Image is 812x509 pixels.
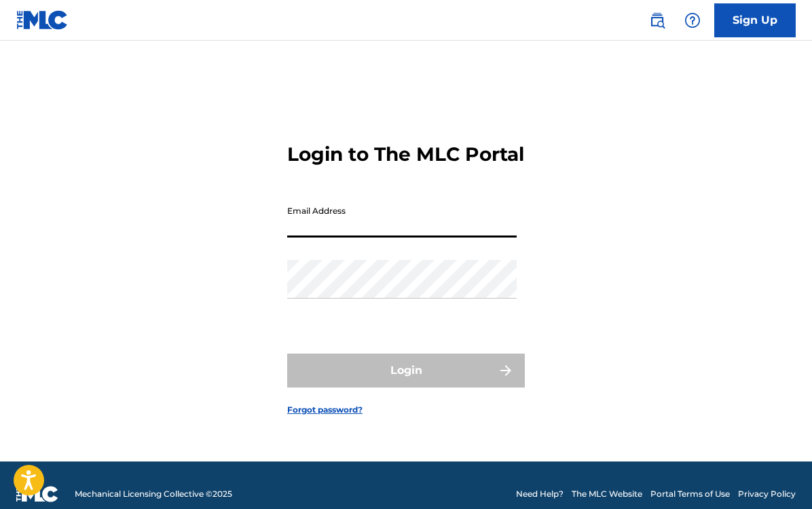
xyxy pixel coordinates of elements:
[650,488,730,500] a: Portal Terms of Use
[287,404,363,416] a: Forgot password?
[287,143,524,166] h3: Login to The MLC Portal
[684,12,701,29] img: help
[644,7,671,34] a: Public Search
[572,488,642,500] a: The MLC Website
[16,10,69,30] img: MLC Logo
[16,486,58,502] img: logo
[516,488,564,500] a: Need Help?
[649,12,665,29] img: search
[738,488,796,500] a: Privacy Policy
[679,7,706,34] div: Help
[75,488,232,500] span: Mechanical Licensing Collective © 2025
[714,3,796,37] a: Sign Up
[744,444,812,509] iframe: Chat Widget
